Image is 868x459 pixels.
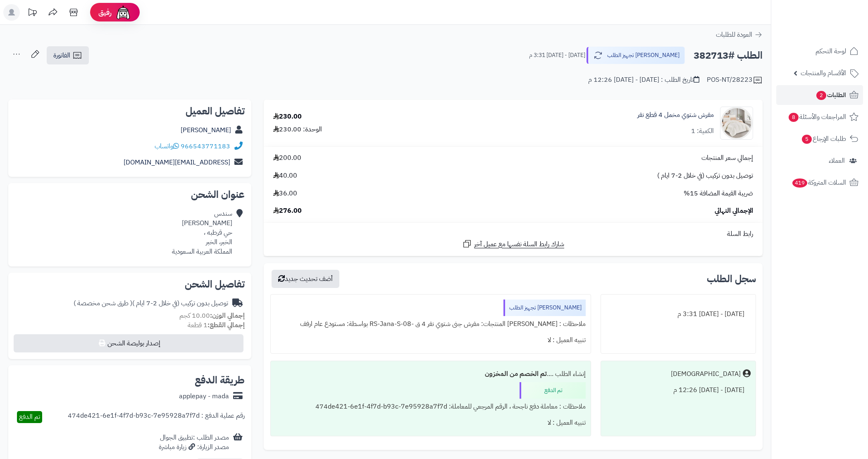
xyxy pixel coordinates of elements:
div: تنبيه العميل : لا [276,332,585,348]
a: واتساب [155,141,179,151]
span: الإجمالي النهائي [715,206,753,216]
b: تم الخصم من المخزون [485,369,547,379]
div: ملاحظات : [PERSON_NAME] المنتجات: مفرش جنى شتوي نفر 4 ق -RS-Jana-S-08 بواسطة: مستودع عام ارفف [276,316,585,332]
span: 8 [789,113,799,122]
button: إصدار بوليصة الشحن [14,334,243,352]
img: ai-face.png [115,4,131,21]
h2: طريقة الدفع [195,375,245,385]
div: مصدر الزيارة: زيارة مباشرة [159,442,229,452]
a: العودة للطلبات [716,30,763,40]
div: تنبيه العميل : لا [276,415,585,431]
small: [DATE] - [DATE] 3:31 م [529,51,585,59]
span: العملاء [829,155,845,166]
div: [DATE] - [DATE] 3:31 م [606,306,751,322]
h3: سجل الطلب [707,274,756,284]
h2: الطلب #382713 [694,47,763,64]
strong: إجمالي القطع: [207,320,245,330]
span: العودة للطلبات [716,30,752,40]
span: 5 [802,135,812,144]
span: 36.00 [273,189,297,198]
span: السلات المتروكة [792,177,846,188]
img: logo-2.png [812,22,860,39]
a: [EMAIL_ADDRESS][DOMAIN_NAME] [124,157,230,167]
span: 40.00 [273,171,297,181]
a: شارك رابط السلة نفسها مع عميل آخر [462,239,564,249]
img: 1757762764-1-90x90.jpg [720,107,753,140]
span: 2 [816,91,826,100]
div: توصيل بدون تركيب (في خلال 2-7 ايام ) [74,299,228,308]
div: الكمية: 1 [691,126,714,136]
div: إنشاء الطلب .... [276,366,585,382]
div: [DATE] - [DATE] 12:26 م [606,382,751,398]
a: تحديثات المنصة [22,4,43,23]
span: توصيل بدون تركيب (في خلال 2-7 ايام ) [657,171,753,181]
div: [DEMOGRAPHIC_DATA] [671,369,741,379]
div: تم الدفع [520,382,586,399]
span: الطلبات [816,89,846,101]
div: POS-NT/28223 [707,75,763,85]
div: رقم عملية الدفع : 474de421-6e1f-4f7d-b93c-7e95928a7f7d [68,411,245,423]
div: مصدر الطلب :تطبيق الجوال [159,433,229,452]
span: الأقسام والمنتجات [801,67,846,79]
h2: تفاصيل العميل [15,106,245,116]
div: تاريخ الطلب : [DATE] - [DATE] 12:26 م [588,75,699,85]
span: لوحة التحكم [816,45,846,57]
small: 10.00 كجم [179,311,245,321]
a: الفاتورة [47,46,89,64]
a: [PERSON_NAME] [181,125,231,135]
button: أضف تحديث جديد [272,270,339,288]
span: طلبات الإرجاع [801,133,846,145]
a: طلبات الإرجاع5 [776,129,863,149]
span: 276.00 [273,206,302,216]
div: applepay - mada [179,392,229,401]
span: ( طرق شحن مخصصة ) [74,298,132,308]
h2: تفاصيل الشحن [15,279,245,289]
a: العملاء [776,151,863,171]
a: السلات المتروكة419 [776,173,863,193]
a: الطلبات2 [776,85,863,105]
span: تم الدفع [19,412,40,422]
small: 1 قطعة [188,320,245,330]
span: 200.00 [273,153,301,163]
span: الفاتورة [53,50,70,60]
strong: إجمالي الوزن: [210,311,245,321]
div: ملاحظات : معاملة دفع ناجحة ، الرقم المرجعي للمعاملة: 474de421-6e1f-4f7d-b93c-7e95928a7f7d [276,399,585,415]
a: مفرش شتوي مخمل 4 قطع نفر [637,110,714,120]
h2: عنوان الشحن [15,190,245,200]
span: إجمالي سعر المنتجات [701,153,753,163]
span: شارك رابط السلة نفسها مع عميل آخر [474,240,564,249]
div: رابط السلة [267,229,759,239]
a: المراجعات والأسئلة8 [776,107,863,127]
a: لوحة التحكم [776,41,863,61]
span: رفيق [98,7,112,17]
div: الوحدة: 230.00 [273,125,322,134]
button: [PERSON_NAME] تجهيز الطلب [587,47,685,64]
div: [PERSON_NAME] تجهيز الطلب [503,300,586,316]
div: سندس [PERSON_NAME] حي قرطبه ، الخبر، الخبر المملكة العربية السعودية [172,209,232,256]
div: 230.00 [273,112,302,121]
a: 966543771183 [181,141,230,151]
span: المراجعات والأسئلة [788,111,846,123]
span: ضريبة القيمة المضافة 15% [684,189,753,198]
span: 419 [792,178,807,188]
